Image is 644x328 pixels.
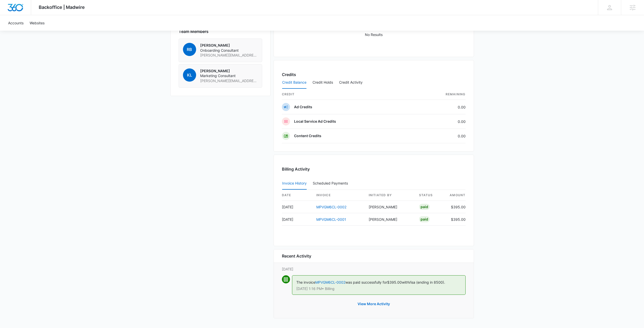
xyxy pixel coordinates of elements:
[39,5,85,10] span: Backoffice | Madwire
[387,280,402,284] span: $395.00
[419,216,430,222] div: Paid
[445,201,466,213] td: $395.00
[316,217,346,222] a: MPVGM6CL-0001
[316,205,346,209] a: MPVGM6CL-0002
[200,43,258,48] p: [PERSON_NAME]
[200,53,258,58] span: [PERSON_NAME][EMAIL_ADDRESS][PERSON_NAME][DOMAIN_NAME]
[183,68,196,82] span: KL
[294,133,321,138] p: Content Credits
[445,190,466,201] th: amount
[200,48,258,53] span: Onboarding Consultant
[282,71,296,78] h3: Credits
[200,78,258,83] span: [PERSON_NAME][EMAIL_ADDRESS][PERSON_NAME][DOMAIN_NAME]
[412,100,466,114] td: 0.00
[200,68,258,74] p: [PERSON_NAME]
[313,77,333,89] button: Credit Holds
[183,43,196,56] span: RB
[179,28,209,34] span: Team Members
[282,177,307,190] button: Invoice History
[200,73,258,78] span: Marketing Consultant
[313,181,350,185] div: Scheduled Payments
[365,213,415,226] td: [PERSON_NAME]
[27,15,48,31] a: Websites
[315,280,345,284] a: MPVGM6CL-0002
[415,190,445,201] th: status
[408,280,445,284] span: Visa (ending in 8500).
[282,77,306,89] button: Credit Balance
[412,129,466,143] td: 0.00
[352,298,395,310] button: View More Activity
[282,89,412,100] th: credit
[296,280,315,284] span: The invoice
[282,166,466,172] h3: Billing Activity
[339,77,363,89] button: Credit Activity
[412,89,466,100] th: Remaining
[365,201,415,213] td: [PERSON_NAME]
[419,204,430,210] div: Paid
[282,32,465,37] p: No Results
[296,287,461,290] p: [DATE] 1:16 PM • Billing
[282,201,312,213] td: [DATE]
[402,280,408,284] span: with
[294,119,336,124] p: Local Service Ad Credits
[312,190,365,201] th: invoice
[412,114,466,129] td: 0.00
[365,190,415,201] th: Initiated By
[282,213,312,226] td: [DATE]
[282,190,312,201] th: date
[445,213,466,226] td: $395.00
[5,15,27,31] a: Accounts
[282,253,311,259] h6: Recent Activity
[294,104,312,110] p: Ad Credits
[282,266,466,272] p: [DATE]
[345,280,387,284] span: was paid successfully for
